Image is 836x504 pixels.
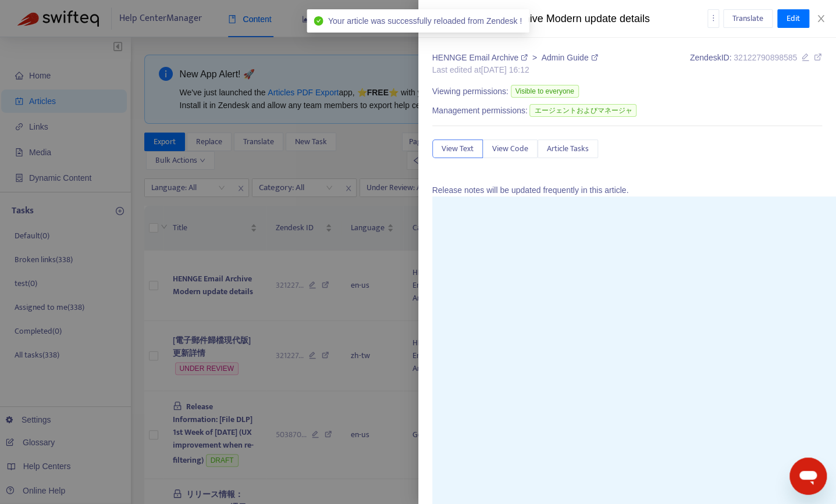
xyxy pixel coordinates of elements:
span: Edit [787,12,800,25]
a: Admin Guide [541,53,597,62]
button: more [707,9,719,28]
span: View Text [442,142,474,155]
button: Close [813,13,829,24]
a: HENNGE Email Archive [432,53,530,62]
div: Zendesk ID: [690,52,822,76]
span: Release notes will be updated frequently in this article. [432,185,629,195]
div: Last edited at [DATE] 16:12 [432,64,598,76]
iframe: メッセージングウィンドウを開くボタン [789,457,827,495]
span: Your article was successfully reloaded from Zendesk ! [328,16,522,26]
span: View Code [492,142,528,155]
div: > [432,52,598,64]
span: エージェントおよびマネージャ [529,104,636,117]
span: 32122790898585 [734,53,797,62]
span: Visible to everyone [511,85,579,98]
span: close [816,14,826,23]
span: Translate [732,12,763,25]
button: Edit [777,9,809,28]
span: Management permissions: [432,105,528,117]
button: Translate [723,9,773,28]
span: Viewing permissions: [432,85,508,98]
span: Article Tasks [547,142,589,155]
span: more [709,14,717,22]
button: View Text [432,140,483,158]
button: Article Tasks [538,140,598,158]
div: HENNGE Email Archive Modern update details [432,11,707,27]
span: check-circle [314,16,323,26]
button: View Code [483,140,538,158]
